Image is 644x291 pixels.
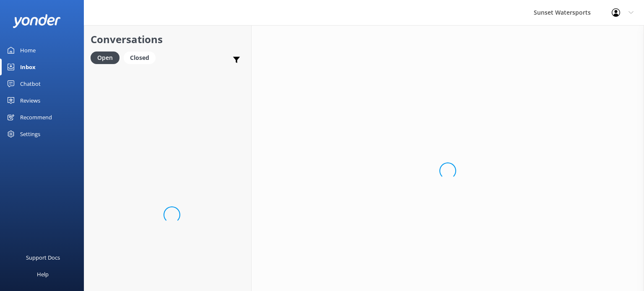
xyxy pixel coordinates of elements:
div: Help [37,266,49,283]
div: Chatbot [20,75,41,92]
div: Recommend [20,109,52,126]
a: Closed [124,53,160,62]
div: Support Docs [26,249,60,266]
a: Open [91,53,124,62]
h2: Conversations [91,31,245,47]
div: Closed [124,52,156,64]
div: Open [91,52,119,64]
div: Home [20,42,36,59]
div: Reviews [20,92,40,109]
div: Inbox [20,59,36,75]
img: yonder-white-logo.png [13,14,61,28]
div: Settings [20,126,40,142]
